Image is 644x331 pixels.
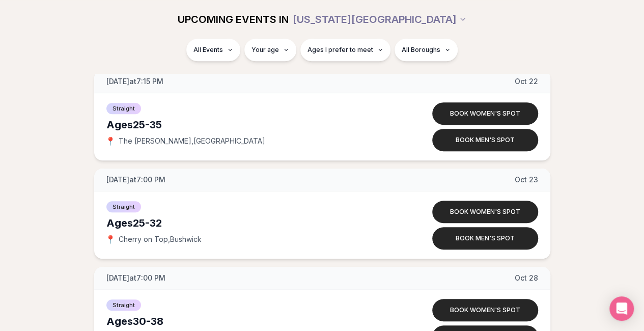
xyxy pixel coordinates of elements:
span: All Boroughs [402,46,440,54]
span: Your age [251,46,279,54]
button: Book women's spot [432,102,538,125]
button: Book men's spot [432,227,538,250]
button: Book women's spot [432,201,538,223]
button: Book women's spot [432,299,538,321]
span: Oct 23 [515,175,538,185]
span: Oct 22 [515,76,538,87]
span: Straight [106,103,141,114]
span: The [PERSON_NAME] , [GEOGRAPHIC_DATA] [119,136,265,146]
div: Ages 30-38 [106,314,394,328]
span: All Events [193,46,223,54]
span: Straight [106,299,141,311]
button: Your age [244,39,296,61]
div: Ages 25-35 [106,118,394,132]
button: Book men's spot [432,129,538,151]
span: Oct 28 [515,273,538,283]
span: 📍 [106,235,115,243]
button: Ages I prefer to meet [300,39,390,61]
div: Ages 25-32 [106,216,394,230]
button: All Boroughs [395,39,458,61]
span: Straight [106,201,141,212]
span: UPCOMING EVENTS IN [178,12,289,26]
span: [DATE] at 7:00 PM [106,273,165,283]
span: 📍 [106,137,115,145]
div: Open Intercom Messenger [609,296,634,321]
span: [DATE] at 7:00 PM [106,175,165,185]
button: [US_STATE][GEOGRAPHIC_DATA] [293,8,467,31]
button: All Events [186,39,240,61]
span: Ages I prefer to meet [307,46,373,54]
span: Cherry on Top , Bushwick [119,234,202,244]
span: [DATE] at 7:15 PM [106,76,163,87]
